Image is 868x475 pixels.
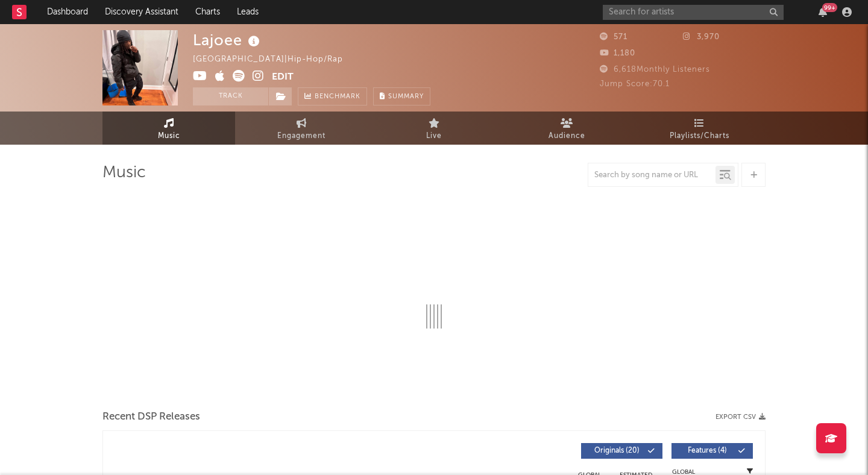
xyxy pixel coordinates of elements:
button: Summary [373,87,430,105]
span: Engagement [277,129,325,143]
a: Engagement [235,112,368,145]
button: Features(4) [671,443,753,459]
a: Benchmark [298,87,367,105]
a: Live [368,112,500,145]
span: Music [158,129,180,143]
span: Audience [549,129,585,143]
span: Features ( 4 ) [679,447,735,455]
a: Playlists/Charts [633,112,766,145]
div: Lajoee [193,30,263,50]
span: 3,970 [683,33,720,41]
span: Playlists/Charts [670,129,729,143]
span: Live [426,129,442,143]
div: [GEOGRAPHIC_DATA] | Hip-Hop/Rap [193,52,357,67]
input: Search by song name or URL [588,171,715,180]
span: 6,618 Monthly Listeners [600,66,710,74]
span: Summary [388,93,424,100]
span: Recent DSP Releases [102,410,200,424]
span: Originals ( 20 ) [589,447,644,455]
a: Music [102,112,235,145]
span: 571 [600,33,627,41]
a: Audience [500,112,633,145]
button: Track [193,87,268,105]
span: Jump Score: 70.1 [600,80,670,88]
span: Benchmark [315,90,360,104]
button: Originals(20) [581,443,662,459]
div: 99 + [822,3,837,12]
input: Search for artists [603,5,784,20]
button: 99+ [819,7,827,17]
button: Edit [272,70,294,85]
button: Export CSV [715,414,766,421]
span: 1,180 [600,49,635,57]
